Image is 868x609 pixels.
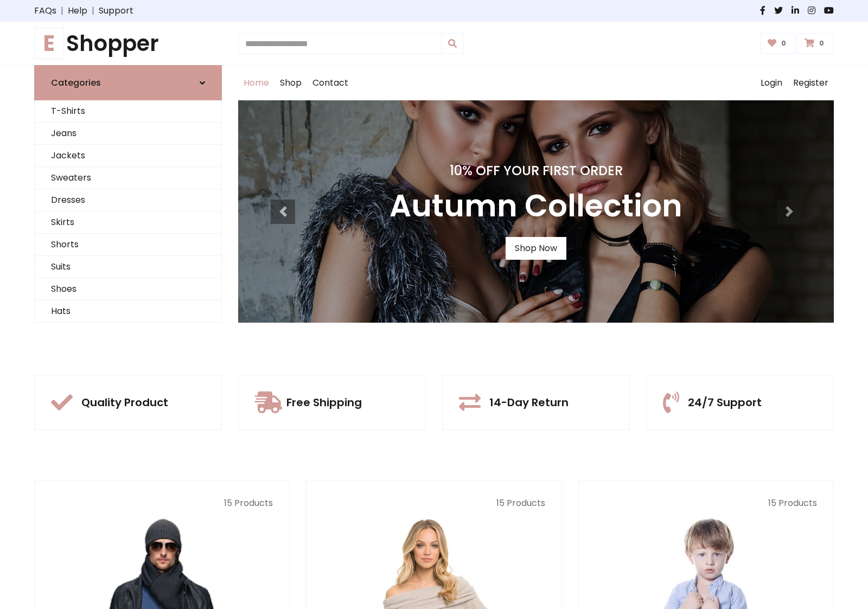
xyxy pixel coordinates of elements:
a: Home [238,66,275,100]
a: Suits [35,256,221,278]
span: | [56,4,68,17]
h1: Shopper [34,30,222,56]
p: 15 Products [323,497,545,510]
a: Support [99,4,133,17]
span: 0 [816,39,827,48]
a: Help [68,4,87,17]
a: Jackets [35,145,221,167]
h5: Quality Product [81,396,168,409]
a: Register [788,66,834,100]
a: Dresses [35,189,221,211]
a: Shoes [35,278,221,300]
h5: 24/7 Support [688,396,762,409]
a: Shop Now [506,237,566,260]
a: Sweaters [35,167,221,189]
span: E [34,28,64,59]
a: Contact [307,66,354,100]
p: 15 Products [595,497,817,510]
a: Skirts [35,211,221,234]
h6: Categories [51,78,101,88]
span: 0 [778,39,789,48]
a: Hats [35,300,221,323]
a: EShopper [34,30,222,56]
a: 0 [761,33,796,54]
a: T-Shirts [35,100,221,123]
a: Login [755,66,788,100]
span: | [87,4,99,17]
h5: 14-Day Return [489,396,569,409]
a: Jeans [35,123,221,145]
a: FAQs [34,4,56,17]
a: 0 [797,33,834,54]
a: Categories [34,65,222,100]
a: Shorts [35,234,221,256]
h5: Free Shipping [286,396,362,409]
p: 15 Products [51,497,273,510]
a: Shop [275,66,307,100]
h4: 10% Off Your First Order [390,163,682,179]
h3: Autumn Collection [390,188,682,224]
